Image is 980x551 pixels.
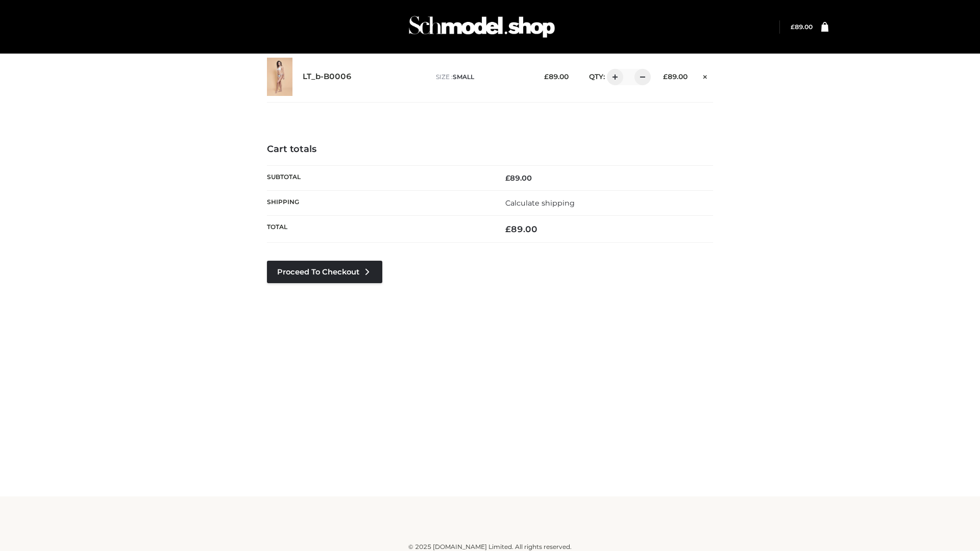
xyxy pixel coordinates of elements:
a: Calculate shipping [505,198,575,208]
div: QTY: [579,69,647,85]
span: £ [505,224,511,234]
p: size : [436,72,528,82]
span: £ [791,23,795,31]
h4: Cart totals [267,144,713,155]
bdi: 89.00 [791,23,813,31]
a: £89.00 [791,23,813,31]
span: SMALL [453,73,474,81]
bdi: 89.00 [505,173,532,183]
bdi: 89.00 [544,72,569,81]
bdi: 89.00 [505,224,537,234]
img: Schmodel Admin 964 [405,7,558,47]
a: LT_b-B0006 [303,72,352,82]
th: Total [267,216,490,243]
th: Shipping [267,190,490,215]
span: £ [663,72,668,81]
th: Subtotal [267,165,490,190]
bdi: 89.00 [663,72,688,81]
span: £ [505,173,510,183]
a: Remove this item [698,69,713,82]
span: £ [544,72,549,81]
a: Proceed to Checkout [267,261,382,283]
